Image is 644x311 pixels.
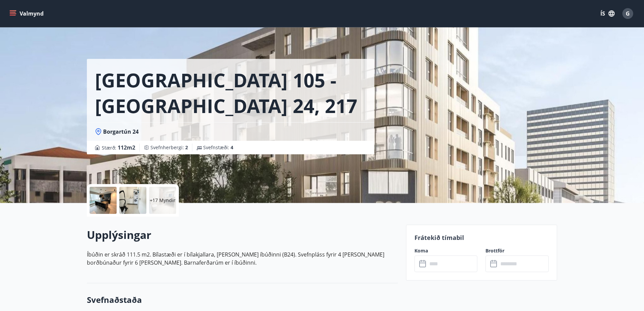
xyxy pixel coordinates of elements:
h3: Svefnaðstaða [87,294,398,306]
span: 4 [231,144,233,151]
h2: Upplýsingar [87,227,398,242]
button: G [620,5,636,22]
span: Stærð : [102,143,135,152]
span: 2 [185,144,188,151]
span: Borgartún 24 [103,128,139,135]
p: Frátekið tímabil [414,233,549,242]
span: 112 m2 [118,144,135,151]
span: Svefnherbergi : [150,144,188,151]
p: Íbúðin er skráð 111.5 m2. Bílastæði er í bílakjallara, [PERSON_NAME] íbúðinni (B24). Svefnpláss f... [87,250,398,267]
p: +17 Myndir [150,197,175,204]
h1: [GEOGRAPHIC_DATA] 105 - [GEOGRAPHIC_DATA] 24, 217 [95,67,366,118]
label: Koma [414,247,478,254]
span: G [626,10,630,17]
label: Brottför [485,247,549,254]
span: Svefnstæði : [203,144,233,151]
button: ÍS [597,7,618,20]
button: menu [8,7,46,20]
